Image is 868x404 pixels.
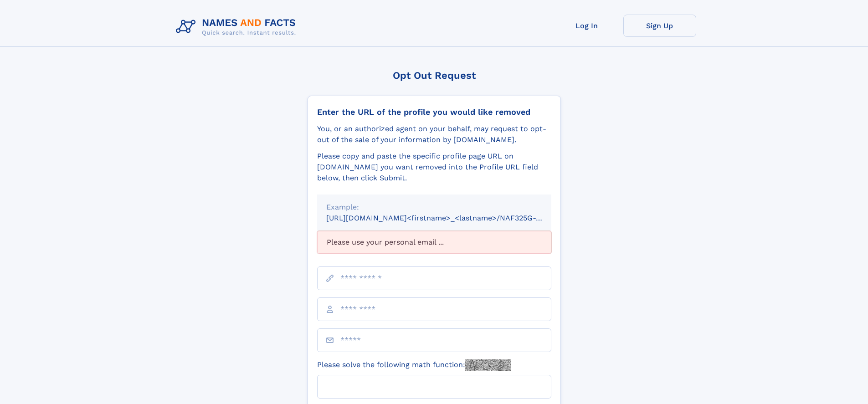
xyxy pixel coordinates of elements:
img: Logo Names and Facts [172,15,303,39]
div: Opt Out Request [308,70,561,81]
small: [URL][DOMAIN_NAME]<firstname>_<lastname>/NAF325G-xxxxxxxx [326,214,569,222]
a: Log In [550,15,623,37]
label: Please solve the following math function: [317,359,511,371]
div: You, or an authorized agent on your behalf, may request to opt-out of the sale of your informatio... [317,123,551,145]
div: Please use your personal email ... [317,231,551,254]
a: Sign Up [623,15,696,37]
div: Please copy and paste the specific profile page URL on [DOMAIN_NAME] you want removed into the Pr... [317,151,551,184]
div: Enter the URL of the profile you would like removed [317,107,551,117]
div: Example: [326,202,542,213]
